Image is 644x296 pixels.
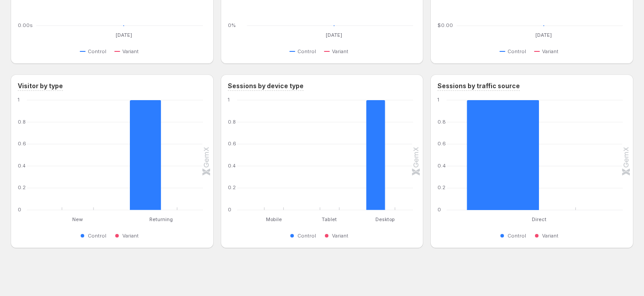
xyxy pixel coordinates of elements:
[437,163,446,169] text: 0.4
[228,97,230,103] text: 1
[534,230,562,241] button: Variant
[228,119,236,125] text: 0.8
[130,100,161,210] rect: Control 1
[289,230,320,241] button: Control
[437,82,520,90] h3: Sessions by traffic source
[332,232,348,239] span: Variant
[437,97,439,103] text: 1
[357,100,413,210] g: Desktop: Control 1,Variant 0
[456,100,623,210] g: Direct: Control 1,Variant 0
[273,188,293,210] rect: Variant 0
[265,216,281,222] text: Mobile
[88,48,106,55] span: Control
[366,100,385,210] rect: Control 1
[500,46,530,57] button: Control
[149,216,173,222] text: Returning
[534,46,562,57] button: Variant
[122,232,139,239] span: Variant
[536,32,552,38] text: [DATE]
[18,206,21,213] text: 0
[228,22,236,28] text: 0%
[437,206,441,213] text: 0
[329,188,348,210] rect: Variant 0
[78,188,109,210] rect: Variant 0
[114,230,142,241] button: Variant
[467,100,539,210] rect: Control 1
[437,119,446,125] text: 0.8
[310,188,329,210] rect: Control 0
[116,32,132,38] text: [DATE]
[532,216,546,222] text: Direct
[297,48,316,55] span: Control
[542,48,558,55] span: Variant
[437,22,453,28] text: $0.00
[46,188,78,210] rect: Control 0
[375,216,395,222] text: Desktop
[72,216,83,222] text: New
[385,188,404,210] rect: Variant 0
[332,48,348,55] span: Variant
[88,232,106,239] span: Control
[246,100,302,210] g: Mobile: Control 0,Variant 0
[228,206,231,213] text: 0
[324,46,352,57] button: Variant
[301,100,357,210] g: Tablet: Control 0,Variant 0
[228,82,304,90] h3: Sessions by device type
[437,140,446,147] text: 0.6
[120,100,203,210] g: Returning: Control 1,Variant 0
[437,184,445,191] text: 0.2
[542,232,558,239] span: Variant
[326,32,342,38] text: [DATE]
[18,22,33,28] text: 0.00s
[18,184,26,191] text: 0.2
[161,188,193,210] rect: Variant 0
[539,188,612,210] rect: Variant 0
[80,46,110,57] button: Control
[228,140,236,147] text: 0.6
[18,163,26,169] text: 0.4
[507,48,526,55] span: Control
[18,97,20,103] text: 1
[500,230,530,241] button: Control
[80,230,110,241] button: Control
[228,163,236,169] text: 0.4
[507,232,526,239] span: Control
[122,48,139,55] span: Variant
[297,232,316,239] span: Control
[114,46,142,57] button: Variant
[18,140,26,147] text: 0.6
[289,46,320,57] button: Control
[36,100,120,210] g: New: Control 0,Variant 0
[324,230,352,241] button: Variant
[254,188,273,210] rect: Control 0
[18,82,63,90] h3: Visitor by type
[228,184,236,191] text: 0.2
[322,216,337,222] text: Tablet
[18,119,26,125] text: 0.8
